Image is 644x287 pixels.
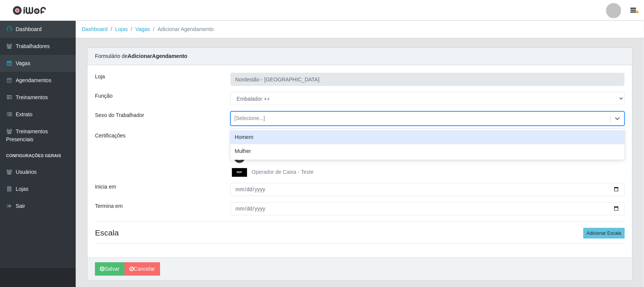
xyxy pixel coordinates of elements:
[95,183,116,191] label: Inicia em
[128,53,187,59] strong: Adicionar Agendamento
[87,48,632,65] div: Formulário de
[124,262,160,276] a: Cancelar
[76,21,644,38] nav: breadcrumb
[252,154,272,160] span: iWof VIP
[252,169,314,175] span: Operador de Caixa - Teste
[12,6,46,15] img: CoreUI Logo
[135,26,150,32] a: Vagas
[583,228,625,239] button: Adicionar Escala
[230,202,625,215] input: 00/00/0000
[230,144,625,158] div: Mulher
[95,202,123,210] label: Termina em
[95,92,113,100] label: Função
[150,25,214,33] li: Adicionar Agendamento
[230,183,625,196] input: 00/00/0000
[230,130,625,144] div: Homem
[232,168,250,177] img: Operador de Caixa - Teste
[95,228,625,237] h4: Escala
[95,132,126,140] label: Certificações
[235,115,265,123] div: [Selecione...]
[82,26,108,32] a: Dashboard
[95,111,144,119] label: Sexo do Trabalhador
[115,26,128,32] a: Lojas
[95,73,105,81] label: Loja
[95,262,124,276] button: Salvar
